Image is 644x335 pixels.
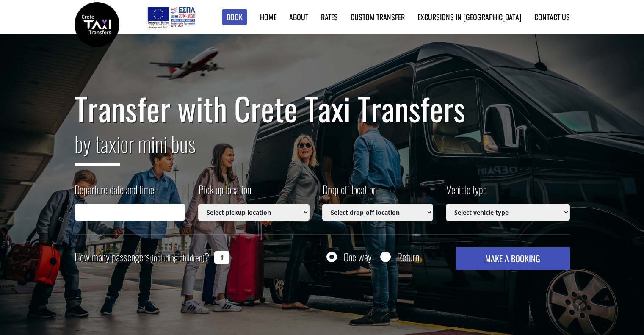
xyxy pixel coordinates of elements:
a: About [289,11,308,22]
a: Contact us [534,11,570,22]
label: Pick up location [198,182,251,204]
img: e-bannersEUERDF180X90.jpg [146,4,196,30]
label: How many passengers ? [75,247,209,268]
a: Rates [321,11,338,22]
small: (including children) [150,251,205,264]
h2: or mini bus [75,126,570,172]
button: MAKE A BOOKING [456,247,569,270]
label: Drop off location [322,182,377,204]
label: Return [397,252,419,262]
h1: Transfer with Crete Taxi Transfers [75,91,570,126]
a: Home [260,11,276,22]
label: Departure date and time [75,182,154,204]
span: by taxi [75,127,120,166]
img: Crete Taxi Transfers | Safe Taxi Transfer Services from to Heraklion Airport, Chania Airport, Ret... [75,2,119,47]
label: One way [343,252,372,262]
a: Crete Taxi Transfers | Safe Taxi Transfer Services from to Heraklion Airport, Chania Airport, Ret... [75,19,119,28]
a: Custom Transfer [351,11,405,22]
label: Vehicle type [446,182,487,204]
a: Book [222,9,247,25]
a: Excursions in [GEOGRAPHIC_DATA] [417,11,522,22]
